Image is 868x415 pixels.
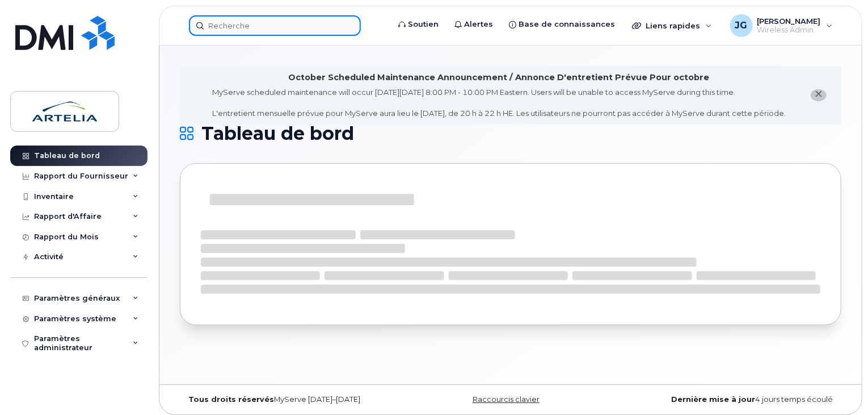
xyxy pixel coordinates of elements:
[621,395,841,404] div: 4 jours temps écoulé
[212,87,786,119] div: MyServe scheduled maintenance will occur [DATE][DATE] 8:00 PM - 10:00 PM Eastern. Users will be u...
[289,72,710,84] div: October Scheduled Maintenance Announcement / Annonce D'entretient Prévue Pour octobre
[671,395,755,404] strong: Dernière mise à jour
[180,395,401,404] div: MyServe [DATE]–[DATE]
[811,89,827,101] button: close notification
[201,125,354,142] span: Tableau de bord
[473,395,540,404] a: Raccourcis clavier
[188,395,274,404] strong: Tous droits réservés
